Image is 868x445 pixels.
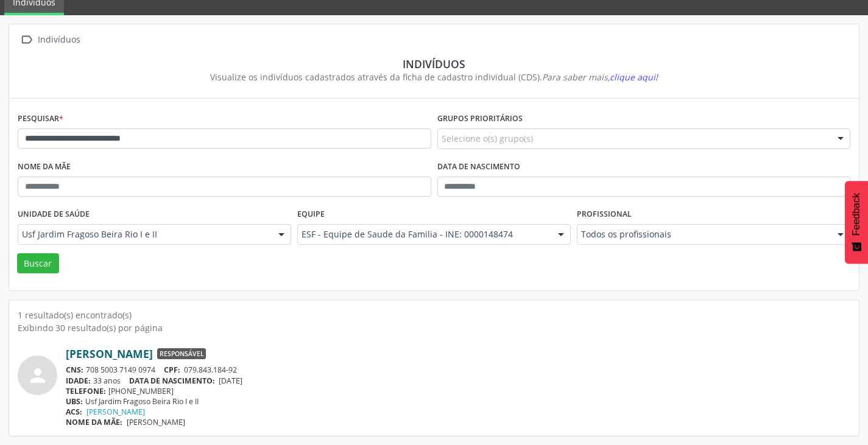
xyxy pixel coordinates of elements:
[164,365,180,375] span: CPF:
[35,31,82,49] div: Indivíduos
[18,309,850,321] div: 1 resultado(s) encontrado(s)
[577,205,632,224] label: Profissional
[845,181,868,264] button: Feedback - Mostrar pesquisa
[851,193,862,236] span: Feedback
[26,71,842,83] div: Visualize os indivíduos cadastrados através da ficha de cadastro individual (CDS).
[581,228,825,240] span: Todos os profissionais
[66,365,83,375] span: CNS:
[18,31,82,49] a:  Indivíduos
[219,376,242,386] span: [DATE]
[27,365,49,387] i: person
[184,365,237,375] span: 079.843.184-92
[18,110,63,128] label: Pesquisar
[18,321,850,334] div: Exibindo 30 resultado(s) por página
[442,132,533,145] span: Selecione o(s) grupo(s)
[18,158,71,177] label: Nome da mãe
[66,386,850,396] div: [PHONE_NUMBER]
[66,386,106,396] span: TELEFONE:
[66,365,850,375] div: 708 5003 7149 0974
[297,205,325,224] label: Equipe
[66,407,82,417] span: ACS:
[610,71,658,83] span: clique aqui!
[437,158,520,177] label: Data de nascimento
[302,228,546,240] span: ESF - Equipe de Saude da Familia - INE: 0000148474
[157,348,206,359] span: Responsável
[66,376,850,386] div: 33 anos
[66,347,153,360] a: [PERSON_NAME]
[66,417,122,427] span: NOME DA MÃE:
[26,57,842,71] div: Indivíduos
[542,71,658,83] i: Para saber mais,
[127,417,185,427] span: [PERSON_NAME]
[437,110,523,128] label: Grupos prioritários
[66,376,91,386] span: IDADE:
[17,253,59,274] button: Buscar
[129,376,215,386] span: DATA DE NASCIMENTO:
[18,31,35,49] i: 
[18,205,90,224] label: Unidade de saúde
[86,407,145,417] a: [PERSON_NAME]
[66,396,83,407] span: UBS:
[22,228,266,240] span: Usf Jardim Fragoso Beira Rio I e II
[66,396,850,407] div: Usf Jardim Fragoso Beira Rio I e II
